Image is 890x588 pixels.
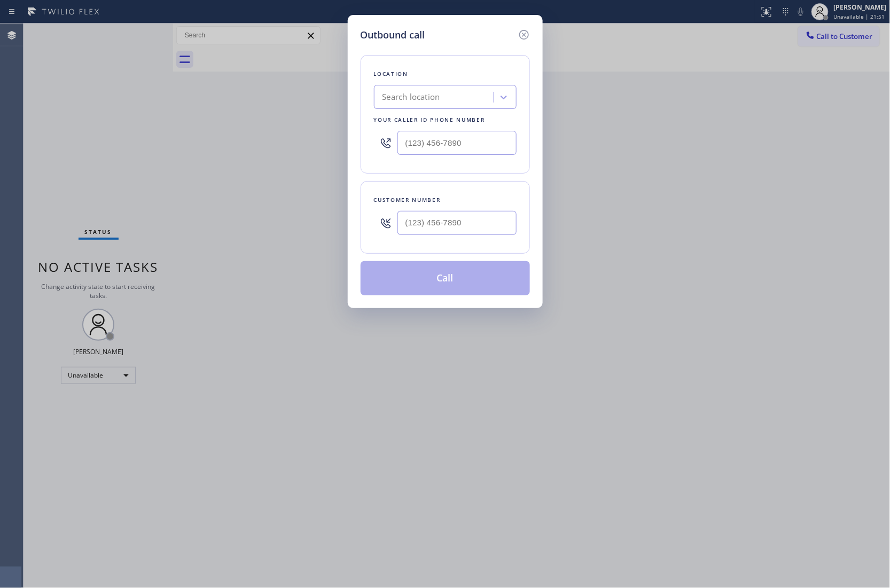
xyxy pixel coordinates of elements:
[382,91,440,104] div: Search location
[374,194,517,206] div: Customer number
[374,68,517,80] div: Location
[374,114,517,126] div: Your caller id phone number
[397,131,517,155] input: (123) 456-7890
[361,261,530,295] button: Call
[361,28,425,42] h5: Outbound call
[397,211,517,235] input: (123) 456-7890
